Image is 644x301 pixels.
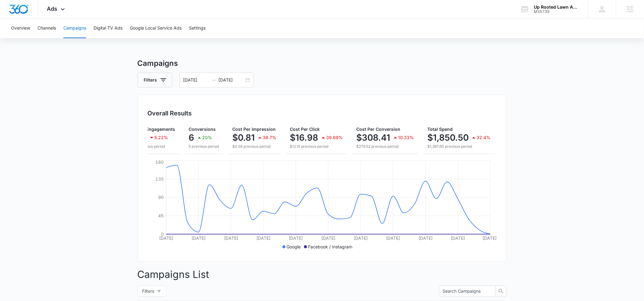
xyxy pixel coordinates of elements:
[211,78,216,82] span: to
[534,5,579,10] div: account name
[428,133,469,142] p: $1,850.50
[308,243,353,250] p: Facebook / Instagram
[138,58,507,69] h3: Campaigns
[94,18,122,38] button: Digital TV Ads
[155,135,168,140] p: 5.22%
[132,144,175,149] p: 115 previous period
[357,133,390,142] p: $308.41
[47,6,58,12] span: Ads
[477,135,491,140] p: 32.4%
[326,135,343,140] p: 39.69%
[290,144,343,149] p: $12.15 previous period
[321,235,335,241] tspan: [DATE]
[183,77,209,83] input: Start date
[287,243,301,250] p: Google
[482,235,497,241] tspan: [DATE]
[290,126,320,132] span: Cost Per Click
[233,133,255,142] p: $0.81
[63,18,86,38] button: Campaigns
[451,235,465,241] tspan: [DATE]
[443,288,487,295] input: Search Campaigns
[534,10,579,14] div: account id
[354,235,368,241] tspan: [DATE]
[158,213,164,218] tspan: 45
[202,135,212,140] p: 20%
[357,144,414,149] p: $279.52 previous period
[189,144,219,149] p: 5 previous period
[191,235,206,241] tspan: [DATE]
[189,126,216,132] span: Conversions
[386,235,400,241] tspan: [DATE]
[495,286,506,297] button: search
[357,126,401,132] span: Cost Per Conversion
[161,231,164,237] tspan: 0
[428,144,491,149] p: $1,397.60 previous period
[211,78,216,82] span: swap-right
[290,133,318,142] p: $16.98
[138,286,166,297] button: Filters
[142,288,154,295] span: Filters
[130,18,182,38] button: Google Local Service Ads
[189,18,206,38] button: Settings
[138,267,507,282] p: Campaigns List
[224,235,238,241] tspan: [DATE]
[132,126,175,132] span: Clicks/Engagements
[263,135,277,140] p: 38.7%
[155,159,164,165] tspan: 180
[233,144,277,149] p: $0.58 previous period
[158,195,164,200] tspan: 90
[155,176,164,182] tspan: 135
[11,18,30,38] button: Overview
[398,135,414,140] p: 10.33%
[159,235,173,241] tspan: [DATE]
[428,126,453,132] span: Total Spend
[289,235,303,241] tspan: [DATE]
[189,133,194,142] p: 6
[138,73,172,87] button: Filters
[38,18,56,38] button: Channels
[233,126,276,132] span: Cost Per Impression
[148,109,192,118] h3: Overall Results
[496,289,506,294] span: search
[219,77,244,83] input: End date
[256,235,270,241] tspan: [DATE]
[418,235,433,241] tspan: [DATE]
